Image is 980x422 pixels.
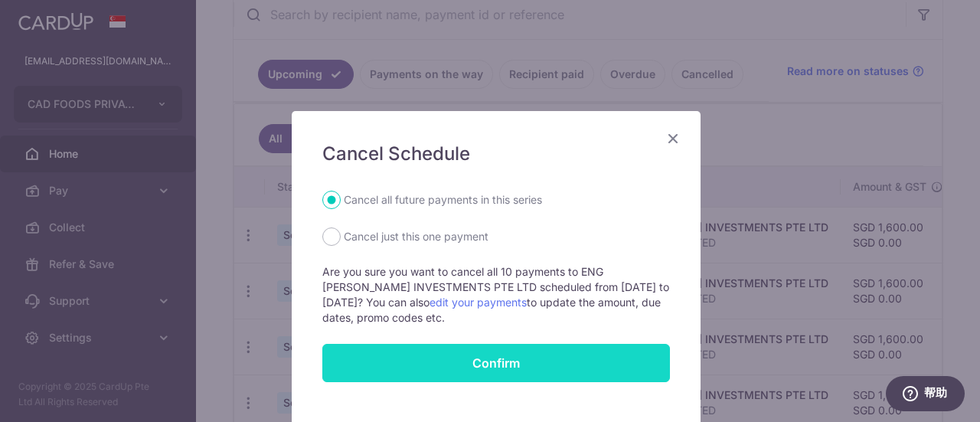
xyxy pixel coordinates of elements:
a: edit your payments [430,296,527,309]
label: Cancel just this one payment [344,227,488,246]
h5: Cancel Schedule [322,142,670,166]
button: Confirm [322,344,670,382]
label: Cancel all future payments in this series [344,191,542,209]
p: Are you sure you want to cancel all 10 payments to ENG [PERSON_NAME] INVESTMENTS PTE LTD schedule... [322,264,670,325]
button: Close [664,129,682,148]
iframe: 打开一个小组件，您可以在其中找到更多信息 [885,376,965,414]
